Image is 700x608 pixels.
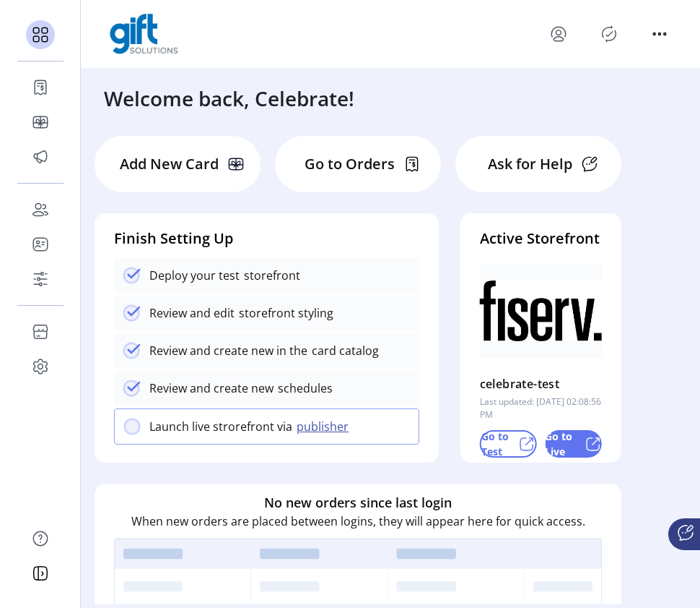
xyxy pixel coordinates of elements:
[149,267,240,284] p: Deploy your test
[240,267,300,284] p: storefront
[131,513,585,530] p: When new orders are placed between logins, they will appear here for quick access.
[481,429,512,459] p: Go to Test
[110,14,178,54] img: logo
[149,418,292,435] p: Launch live strorefront via
[480,395,602,421] p: Last updated: [DATE] 02:08:56 PM
[235,304,333,322] p: storefront styling
[120,153,219,175] p: Add New Card
[547,22,570,46] button: menu
[598,22,621,46] button: Publisher Panel
[149,342,307,359] p: Review and create new in the
[274,380,333,397] p: schedules
[264,493,452,513] h6: No new orders since last login
[114,228,419,249] h4: Finish Setting Up
[307,342,379,359] p: card catalog
[480,228,602,249] h4: Active Storefront
[104,83,354,114] h3: Welcome back, Celebrate!
[149,304,235,322] p: Review and edit
[488,153,572,175] p: Ask for Help
[305,153,395,175] p: Go to Orders
[648,22,671,46] button: menu
[545,429,579,459] p: Go to Live
[292,418,357,435] button: publisher
[480,372,560,395] p: celebrate-test
[149,380,274,397] p: Review and create new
